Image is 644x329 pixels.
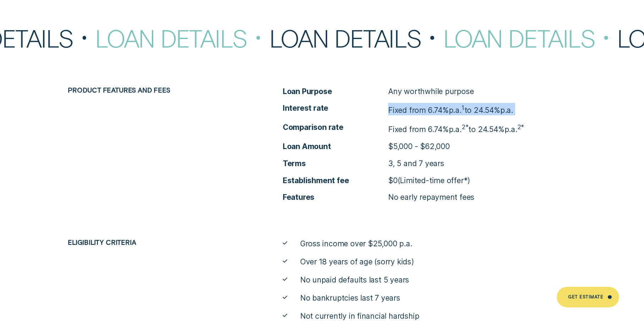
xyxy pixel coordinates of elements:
[500,105,513,115] span: p.a.
[449,105,462,115] span: p.a.
[398,176,400,185] span: (
[283,86,388,97] span: Loan Purpose
[505,125,517,134] span: p.a.
[500,105,513,115] span: Per Annum
[64,238,236,246] div: Eligibility criteria
[300,275,409,285] span: No unpaid defaults last 5 years
[283,192,388,202] span: Features
[283,175,388,186] span: Establishment fee
[300,311,419,321] span: Not currently in financial hardship
[443,26,617,50] div: Loan Details
[505,125,517,134] span: Per Annum
[388,103,513,115] p: Fixed from 6.74% to 24.54%
[388,141,450,152] p: $5,000 - $62,000
[300,238,412,249] span: Gross income over $25,000 p.a.
[449,125,462,134] span: p.a.
[283,103,388,113] span: Interest rate
[283,122,388,132] span: Comparison rate
[388,175,470,186] p: $0 Limited-time offer*
[388,86,474,97] p: Any worthwhile purpose
[300,257,414,267] span: Over 18 years of age (sorry kids)
[283,158,388,169] span: Terms
[557,287,619,307] a: Get Estimate
[283,141,388,152] span: Loan Amount
[467,176,470,185] span: )
[388,158,444,169] p: 3, 5 and 7 years
[462,104,464,111] sup: 1
[269,26,443,50] div: Loan Details
[95,26,269,50] div: Loan Details
[300,293,400,303] span: No bankruptcies last 7 years
[449,105,462,115] span: Per Annum
[64,86,236,94] div: Product features and fees
[388,122,524,135] p: Fixed from 6.74% to 24.54%
[388,192,474,202] p: No early repayment fees
[449,125,462,134] span: Per Annum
